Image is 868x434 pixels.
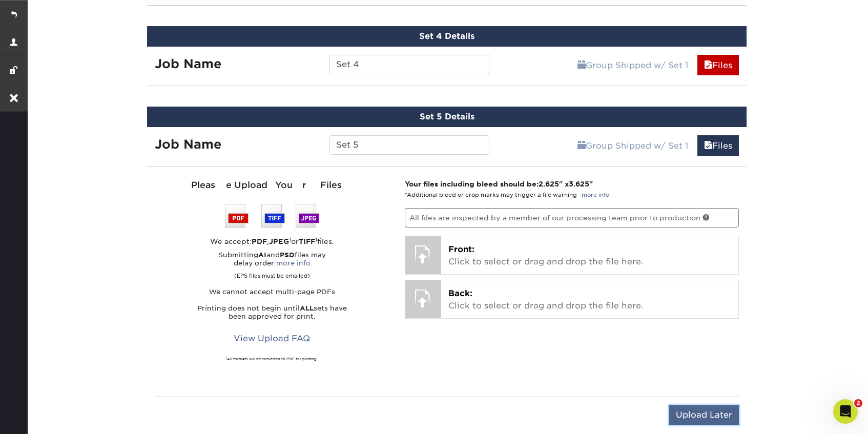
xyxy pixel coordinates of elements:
a: Group Shipped w/ Set 1 [571,135,695,156]
strong: AI [258,251,266,259]
strong: ALL [300,304,314,312]
strong: TIFF [299,237,315,245]
small: *Additional bleed or crop marks may trigger a file warning – [405,192,609,198]
span: files [704,141,712,151]
span: 2.625 [539,180,559,188]
a: Files [697,55,739,75]
strong: Job Name [155,137,221,152]
input: Upload Later [669,405,739,425]
strong: PDF [252,237,267,245]
sup: 1 [315,236,317,242]
sup: 1 [226,356,227,359]
p: We cannot accept multi-page PDFs [155,288,389,296]
div: Set 4 Details [147,26,747,47]
span: shipping [577,60,586,70]
strong: Job Name [155,56,221,71]
p: Printing does not begin until sets have been approved for print. [155,304,389,321]
span: Front: [448,244,474,254]
strong: JPEG [269,237,289,245]
div: We accept: , or files. [155,236,389,246]
a: Group Shipped w/ Set 1 [571,55,695,75]
a: Files [697,135,739,156]
p: Click to select or drag and drop the file here. [448,287,732,312]
div: Set 5 Details [147,107,747,127]
a: more info [276,259,311,267]
sup: 1 [289,236,291,242]
a: more info [582,192,609,198]
p: Submitting and files may delay order: [155,251,389,280]
div: Please Upload Your Files [155,179,389,192]
input: Enter a job name [329,135,489,155]
a: View Upload FAQ [227,329,317,348]
p: All files are inspected by a member of our processing team prior to production. [405,208,739,228]
strong: PSD [280,251,295,259]
strong: Your files including bleed should be: " x " [405,180,593,188]
span: 3.625 [569,180,589,188]
span: Back: [448,288,472,298]
img: We accept: PSD, TIFF, or JPEG (JPG) [225,204,319,228]
iframe: Intercom live chat [833,399,858,424]
input: Enter a job name [329,55,489,74]
span: 2 [854,399,862,407]
small: (EPS files must be emailed) [234,267,310,280]
span: files [704,60,712,70]
div: All formats will be converted to PDF for printing. [155,357,389,362]
p: Click to select or drag and drop the file here. [448,243,732,268]
span: shipping [577,141,586,151]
